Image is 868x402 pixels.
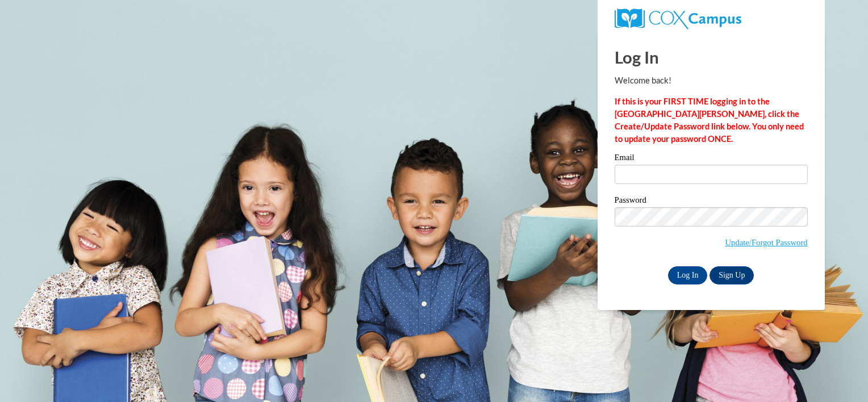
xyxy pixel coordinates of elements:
[615,13,741,23] a: COX Campus
[615,196,808,207] label: Password
[615,74,808,87] p: Welcome back!
[615,153,808,165] label: Email
[668,266,708,284] input: Log In
[710,266,754,284] a: Sign Up
[615,97,804,144] strong: If this is your FIRST TIME logging in to the [GEOGRAPHIC_DATA][PERSON_NAME], click the Create/Upd...
[725,238,808,247] a: Update/Forgot Password
[615,45,808,69] h1: Log In
[615,9,741,29] img: COX Campus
